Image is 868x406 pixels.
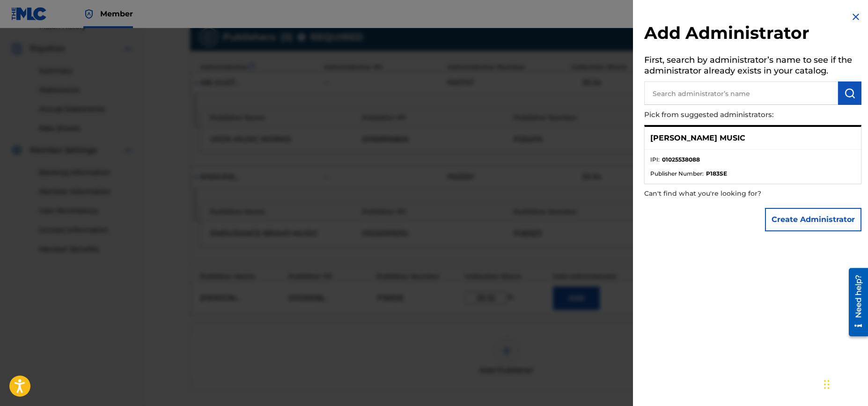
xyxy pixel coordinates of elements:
[844,88,855,99] img: Search Works
[824,370,830,399] div: Drag
[100,8,133,19] span: Member
[650,170,704,178] span: Publisher Number :
[644,81,838,105] input: Search administrator’s name
[821,361,868,406] iframe: Chat Widget
[644,52,861,81] h5: First, search by administrator’s name to see if the administrator already exists in your catalog.
[842,264,868,340] iframe: Resource Center
[662,155,700,164] strong: 01025538088
[650,155,660,164] span: IPI :
[644,184,808,203] p: Can't find what you're looking for?
[11,7,47,21] img: MLC Logo
[644,105,808,125] p: Pick from suggested administrators:
[706,170,727,178] strong: P183SE
[765,208,861,231] button: Create Administrator
[650,133,745,144] p: [PERSON_NAME] MUSIC
[83,8,95,20] img: Top Rightsholder
[644,22,861,46] h2: Add Administrator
